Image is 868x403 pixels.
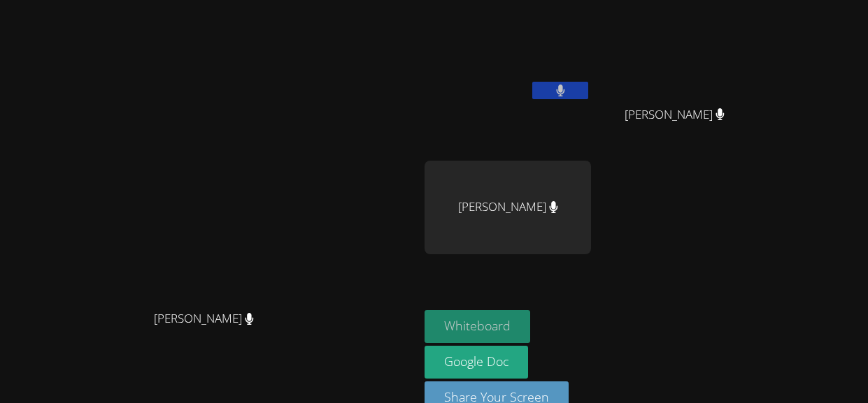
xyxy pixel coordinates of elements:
[425,346,528,379] a: Google Doc
[425,310,530,343] button: Whiteboard
[625,105,725,125] span: [PERSON_NAME]
[425,161,591,254] div: [PERSON_NAME]
[154,309,254,329] span: [PERSON_NAME]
